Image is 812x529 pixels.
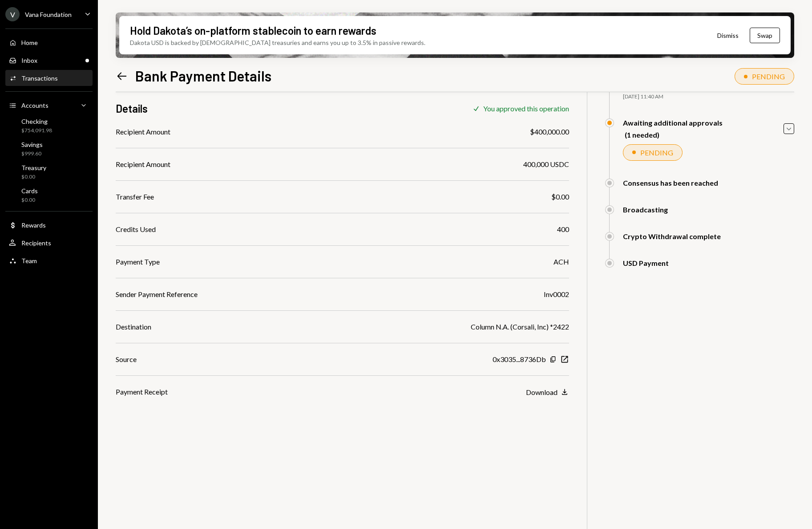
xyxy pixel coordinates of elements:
[21,141,43,148] div: Savings
[530,126,569,137] div: $400,000.00
[21,102,48,109] div: Accounts
[21,118,52,125] div: Checking
[135,67,271,85] h1: Bank Payment Details
[116,159,170,170] div: Recipient Amount
[623,93,794,101] div: [DATE] 11:40 AM
[471,321,569,332] div: Column N.A. (Corsali, Inc) *2422
[21,221,46,229] div: Rewards
[623,179,718,187] div: Consensus has been reached
[5,7,20,21] div: V
[116,321,151,332] div: Destination
[21,164,46,171] div: Treasury
[21,239,51,247] div: Recipients
[553,256,569,267] div: ACH
[551,191,569,202] div: $0.00
[623,205,668,214] div: Broadcasting
[5,235,93,251] a: Recipients
[25,11,72,18] div: Vana Foundation
[625,130,723,139] div: (1 needed)
[623,118,723,127] div: Awaiting additional approvals
[5,252,93,269] a: Team
[483,104,569,113] div: You approved this operation
[526,388,557,396] div: Download
[116,256,160,267] div: Payment Type
[21,196,38,204] div: $0.00
[116,191,154,202] div: Transfer Fee
[5,97,93,113] a: Accounts
[21,74,58,82] div: Transactions
[750,28,780,43] button: Swap
[5,138,93,159] a: Savings$999.60
[5,184,93,206] a: Cards$0.00
[130,38,425,47] div: Dakota USD is backed by [DEMOGRAPHIC_DATA] treasuries and earns you up to 3.5% in passive rewards.
[21,39,38,46] div: Home
[116,101,148,116] h3: Details
[130,23,376,38] div: Hold Dakota’s on-platform stablecoin to earn rewards
[116,387,168,397] div: Payment Receipt
[623,259,669,267] div: USD Payment
[526,387,569,397] button: Download
[752,72,785,81] div: PENDING
[21,257,37,264] div: Team
[5,217,93,233] a: Rewards
[116,224,156,235] div: Credits Used
[640,148,673,157] div: PENDING
[21,187,38,195] div: Cards
[116,126,170,137] div: Recipient Amount
[706,25,750,46] button: Dismiss
[557,224,569,235] div: 400
[21,127,52,134] div: $754,091.98
[623,232,721,240] div: Crypto Withdrawal complete
[21,150,43,158] div: $999.60
[493,354,546,365] div: 0x3035...8736Db
[523,159,569,170] div: 400,000 USDC
[5,70,93,86] a: Transactions
[21,57,37,64] div: Inbox
[116,354,137,365] div: Source
[5,34,93,50] a: Home
[21,173,46,181] div: $0.00
[116,289,198,300] div: Sender Payment Reference
[5,161,93,183] a: Treasury$0.00
[544,289,569,300] div: Inv0002
[5,52,93,68] a: Inbox
[5,115,93,136] a: Checking$754,091.98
